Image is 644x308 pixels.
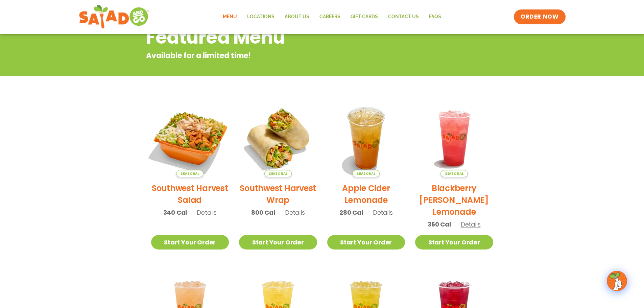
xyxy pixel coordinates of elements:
img: Product photo for Apple Cider Lemonade [327,99,405,177]
nav: Menu [218,9,446,25]
a: FAQs [424,9,446,25]
a: Start Your Order [327,235,405,250]
span: ORDER NOW [521,13,558,21]
span: Seasonal [352,170,380,177]
span: Seasonal [176,170,204,177]
img: new-SAG-logo-768×292 [79,3,150,30]
h2: Featured Menu [146,24,444,51]
img: wpChatIcon [607,271,626,290]
span: Details [197,208,217,217]
a: Start Your Order [415,235,493,250]
h2: Blackberry [PERSON_NAME] Lemonade [415,182,493,218]
a: GIFT CARDS [345,9,383,25]
a: Contact Us [383,9,424,25]
img: Product photo for Southwest Harvest Wrap [239,99,317,177]
span: Details [461,220,481,229]
a: Careers [314,9,345,25]
img: Product photo for Southwest Harvest Salad [144,92,236,184]
span: Seasonal [440,170,468,177]
span: 800 Cal [251,208,275,217]
a: ORDER NOW [514,9,565,24]
span: Details [285,208,305,217]
span: 360 Cal [428,220,451,229]
a: About Us [280,9,314,25]
a: Start Your Order [239,235,317,250]
a: Menu [218,9,242,25]
span: 340 Cal [163,208,187,217]
h2: Apple Cider Lemonade [327,182,405,206]
h2: Southwest Harvest Salad [151,182,229,206]
span: 280 Cal [339,208,363,217]
h2: Southwest Harvest Wrap [239,182,317,206]
a: Start Your Order [151,235,229,250]
img: Product photo for Blackberry Bramble Lemonade [415,99,493,177]
span: Seasonal [264,170,292,177]
a: Locations [242,9,280,25]
span: Details [373,208,393,217]
p: Available for a limited time! [146,50,444,61]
